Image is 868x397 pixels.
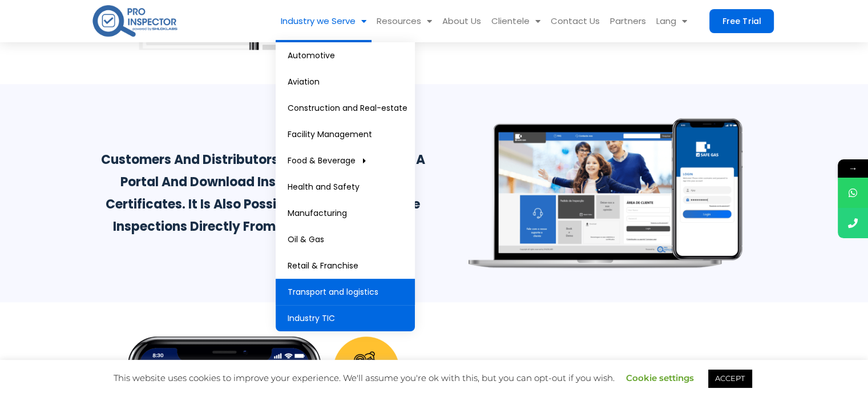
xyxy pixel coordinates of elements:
[469,118,742,268] img: Client-Portal-TIC
[276,121,415,147] a: Facility Management
[276,174,415,200] a: Health and Safety
[709,9,774,33] a: Free Trial
[626,372,694,383] a: Cookie settings
[276,252,415,279] a: Retail & Franchise
[91,3,179,39] img: pro-inspector-logo
[98,149,429,238] div: Customers and Distributors can access through a portal and download inspection reports and certif...
[276,226,415,252] a: Oil & Gas
[276,42,415,331] ul: Industry we Serve
[276,69,415,95] a: Aviation
[722,17,761,25] span: Free Trial
[276,200,415,226] a: Manufacturing
[276,279,415,305] a: Transport and logistics
[276,305,415,331] a: Industry TIC
[276,95,415,121] a: Construction and Real-estate
[276,147,415,174] a: Food & Beverage
[276,42,415,69] a: Automotive
[838,159,868,178] span: →
[114,372,754,383] span: This website uses cookies to improve your experience. We'll assume you're ok with this, but you c...
[708,370,752,387] a: ACCEPT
